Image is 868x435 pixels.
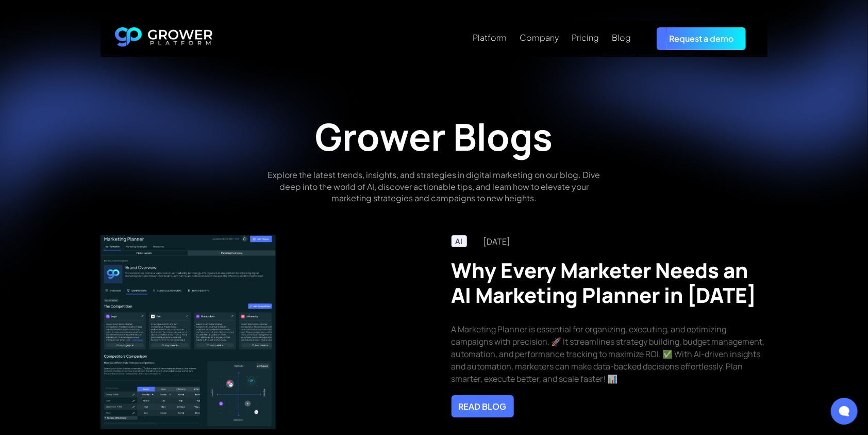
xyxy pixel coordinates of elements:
[572,31,599,44] a: Pricing
[267,169,602,204] p: Explore the latest trends, insights, and strategies in digital marketing on our blog. Dive deep i...
[101,115,767,159] h1: Grower Blogs
[452,258,768,308] h2: Why Every Marketer Needs an AI Marketing Planner in [DATE]
[572,33,599,42] div: Pricing
[473,33,507,42] div: Platform
[612,31,631,44] a: Blog
[456,237,463,246] div: AI
[612,33,631,42] div: Blog
[115,27,213,50] a: home
[452,395,514,417] a: READ BLOG
[483,235,511,248] div: [DATE]
[452,323,768,385] p: A Marketing Planner is essential for organizing, executing, and optimizing campaigns with precisi...
[473,31,507,44] a: Platform
[520,33,559,42] div: Company
[657,27,746,50] a: Request a demo
[520,31,559,44] a: Company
